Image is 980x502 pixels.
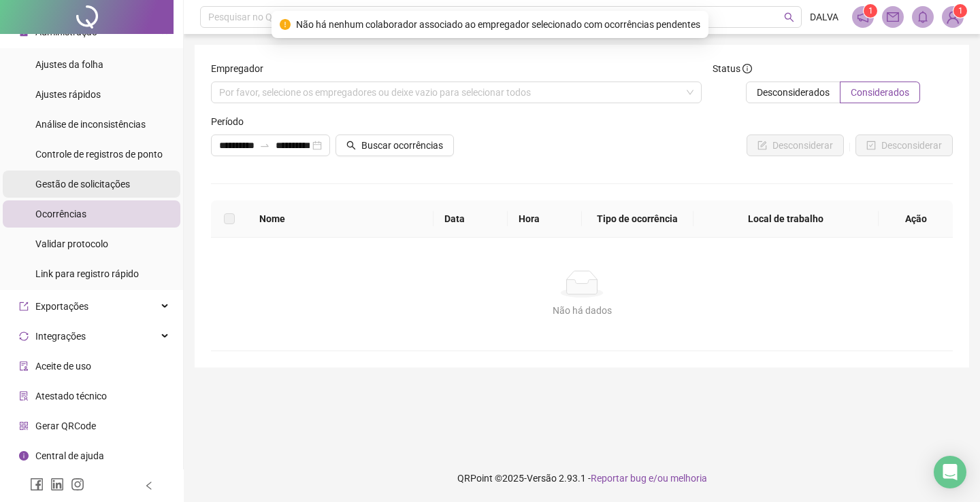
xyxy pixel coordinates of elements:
th: Hora [508,200,582,238]
span: swap-right [259,140,270,151]
span: Reportar bug e/ou melhoria [591,473,707,484]
th: Tipo de ocorrência [582,200,693,238]
span: DALVA [810,10,838,24]
span: Gerar QRCode [35,420,96,431]
span: sync [19,331,29,341]
button: Desconsiderar [855,135,953,156]
sup: Atualize o seu contato no menu Meus Dados [953,4,967,18]
span: audit [19,361,29,371]
span: Análise de inconsistências [35,119,146,130]
span: Ajustes da folha [35,59,103,70]
label: Empregador [211,61,272,76]
div: Não há dados [227,303,936,318]
button: Buscar ocorrências [336,135,454,156]
th: Nome [248,200,434,238]
span: Integrações [35,331,86,342]
span: mail [887,11,899,23]
span: Status [713,61,752,76]
span: qrcode [19,421,29,431]
span: Validar protocolo [35,238,108,249]
span: Atestado técnico [35,391,107,401]
span: Central de ajuda [35,450,104,461]
span: Considerados [851,87,909,98]
span: Versão [527,473,557,484]
span: 1 [958,6,963,16]
span: solution [19,391,29,401]
span: Exportações [35,301,88,312]
span: Buscar ocorrências [361,138,443,153]
footer: QRPoint © 2025 - 2.93.1 - [184,454,980,502]
span: info-circle [19,451,29,461]
img: 84866 [943,7,963,27]
span: Link para registro rápido [35,268,139,279]
span: search [346,141,356,150]
th: Local de trabalho [693,200,879,238]
span: export [19,302,29,311]
span: Controle de registros de ponto [35,149,163,160]
div: Open Intercom Messenger [934,456,966,488]
span: Gestão de solicitações [35,179,130,190]
span: facebook [30,478,44,491]
span: to [259,140,270,151]
span: Desconsiderados [757,87,830,98]
span: Ocorrências [35,209,86,219]
span: exclamation-circle [280,19,291,30]
span: search [784,12,794,22]
label: Período [211,114,252,129]
span: 1 [868,6,873,16]
span: Aceite de uso [35,361,91,372]
span: bell [917,11,929,23]
sup: 1 [864,4,877,18]
span: left [144,481,154,490]
button: Desconsiderar [747,135,844,156]
th: Data [434,200,508,238]
span: linkedin [50,478,64,491]
div: Ação [889,211,942,226]
span: notification [857,11,869,23]
span: instagram [71,478,84,491]
span: Não há nenhum colaborador associado ao empregador selecionado com ocorrências pendentes [296,17,700,32]
span: Ajustes rápidos [35,89,101,100]
span: info-circle [742,64,752,73]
